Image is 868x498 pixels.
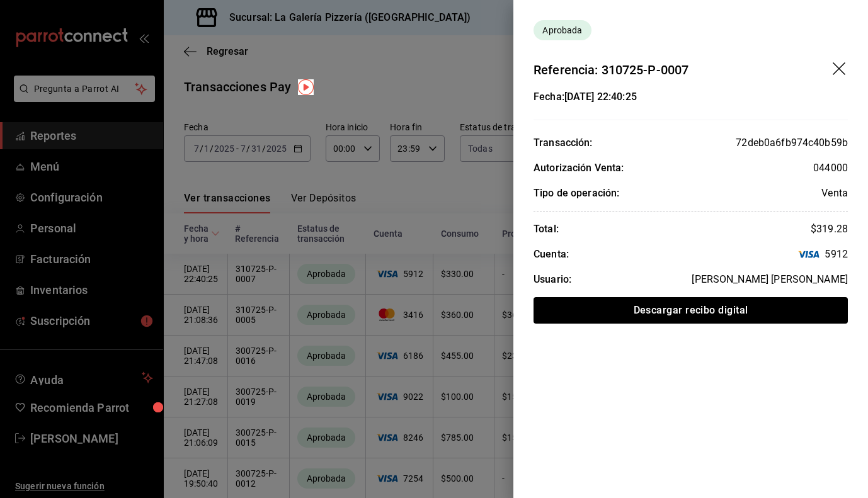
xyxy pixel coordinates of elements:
div: Fecha: [DATE] 22:40:25 [534,89,637,105]
span: Aprobada [537,24,587,37]
div: [PERSON_NAME] [PERSON_NAME] [692,272,848,287]
div: Usuario: [534,272,571,287]
div: Autorización Venta: [534,161,624,176]
div: Transacciones cobradas de manera exitosa. [534,20,591,40]
div: Referencia: 310725-P-0007 [534,60,688,79]
div: Transacción: [534,135,593,150]
div: 044000 [813,161,848,176]
div: Total: [534,222,559,237]
div: Venta [821,186,848,201]
div: 72deb0a6fb974c40b59b [736,135,848,150]
span: 5912 [797,247,848,262]
span: $ 319.28 [811,223,848,235]
button: Descargar recibo digital [534,297,848,324]
div: Cuenta: [534,247,569,262]
div: Tipo de operación: [534,186,619,201]
img: Tooltip marker [298,79,314,95]
button: drag [833,62,848,77]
